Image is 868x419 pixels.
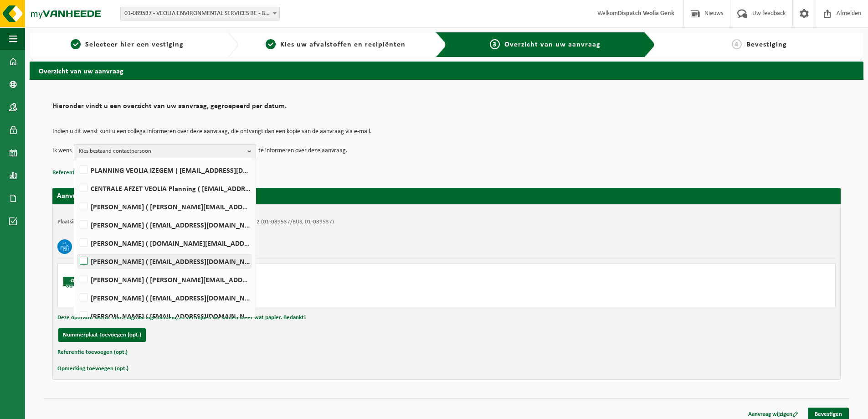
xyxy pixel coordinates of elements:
[78,236,251,250] label: [PERSON_NAME] ( [DOMAIN_NAME][EMAIL_ADDRESS][DOMAIN_NAME] )
[57,192,125,200] strong: Aanvraag voor [DATE]
[52,129,841,135] p: Indien u dit wenst kunt u een collega informeren over deze aanvraag, die ontvangt dan een kopie v...
[57,347,128,358] button: Referentie toevoegen (opt.)
[618,10,674,17] strong: Dispatch Veolia Genk
[99,283,483,290] div: Zelfaanlevering
[504,41,601,48] span: Overzicht van uw aanvraag
[78,254,251,268] label: [PERSON_NAME] ( [EMAIL_ADDRESS][DOMAIN_NAME] )
[30,62,863,79] h2: Overzicht van uw aanvraag
[732,39,742,49] span: 4
[243,39,429,50] a: 2Kies uw afvalstoffen en recipiënten
[71,39,81,49] span: 1
[78,291,251,305] label: [PERSON_NAME] ( [EMAIL_ADDRESS][DOMAIN_NAME] )
[52,167,123,179] button: Referentie toevoegen (opt.)
[258,144,348,158] p: te informeren over deze aanvraag.
[746,41,787,48] span: Bevestiging
[34,39,220,50] a: 1Selecteer hier een vestiging
[85,41,184,48] span: Selecteer hier een vestiging
[78,309,251,323] label: [PERSON_NAME] ( [EMAIL_ADDRESS][DOMAIN_NAME] )
[78,273,251,286] label: [PERSON_NAME] ( [PERSON_NAME][EMAIL_ADDRESS][DOMAIN_NAME] )
[490,39,500,49] span: 3
[121,7,279,20] span: 01-089537 - VEOLIA ENVIRONMENTAL SERVICES BE - BEERSE
[57,219,97,225] strong: Plaatsingsadres:
[78,163,251,177] label: PLANNING VEOLIA IZEGEM ( [EMAIL_ADDRESS][DOMAIN_NAME] )
[120,7,280,21] span: 01-089537 - VEOLIA ENVIRONMENTAL SERVICES BE - BEERSE
[79,145,244,158] span: Kies bestaand contactpersoon
[57,363,128,375] button: Opmerking toevoegen (opt.)
[74,144,256,158] button: Kies bestaand contactpersoon
[62,269,90,296] img: BL-SO-LV.png
[280,41,406,48] span: Kies uw afvalstoffen en recipiënten
[58,328,146,342] button: Nummerplaat toevoegen (opt.)
[78,218,251,232] label: [PERSON_NAME] ( [EMAIL_ADDRESS][DOMAIN_NAME] )
[266,39,276,49] span: 2
[52,103,841,115] h2: Hieronder vindt u een overzicht van uw aanvraag, gegroepeerd per datum.
[78,181,251,195] label: CENTRALE AFZET VEOLIA Planning ( [EMAIL_ADDRESS][DOMAIN_NAME] )
[52,144,72,158] p: Ik wens
[57,312,306,324] button: Deze opdracht wordt 100% digitaal afgehandeld, zo vermijden we samen weer wat papier. Bedankt!
[78,200,251,213] label: [PERSON_NAME] ( [PERSON_NAME][EMAIL_ADDRESS][DOMAIN_NAME] )
[99,295,483,302] div: Aantal: 1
